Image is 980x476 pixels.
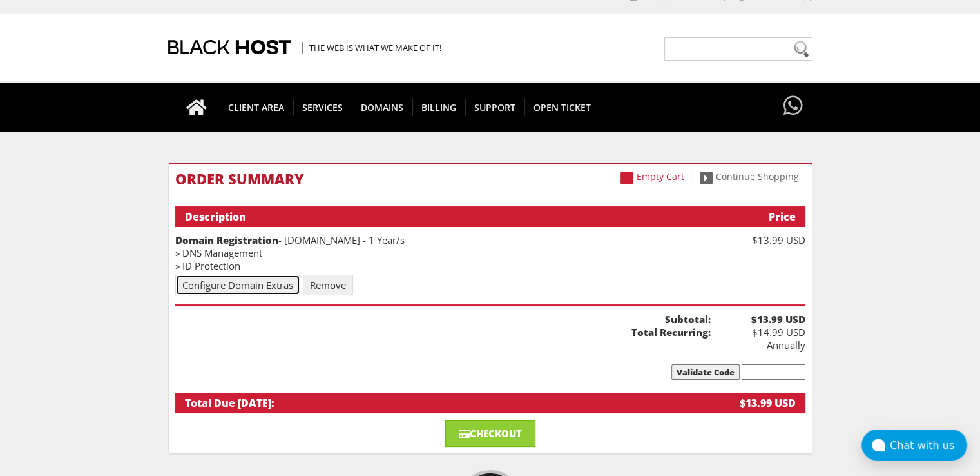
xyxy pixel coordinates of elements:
a: Domains [352,83,413,132]
div: Total Due [DATE]: [185,396,704,410]
b: $13.99 USD [711,313,805,326]
div: $13.99 USD [704,396,795,410]
a: Have questions? [780,83,806,130]
a: Continue Shopping [693,169,805,184]
h1: Order Summary [175,171,805,186]
a: Remove [303,275,353,295]
a: SERVICES [293,83,352,132]
div: $13.99 USD [711,233,805,246]
span: Support [465,99,525,116]
a: Billing [412,83,466,132]
button: Chat with us [861,430,967,461]
a: Go to homepage [173,83,220,132]
div: - [DOMAIN_NAME] - 1 Year/s » DNS Management » ID Protection [175,233,711,272]
b: Subtotal: [175,313,711,326]
a: Empty Cart [614,169,691,184]
div: $14.99 USD Annually [711,313,805,352]
a: CLIENT AREA [219,83,294,132]
input: Validate Code [671,364,740,380]
span: SERVICES [293,99,352,116]
div: Chat with us [890,439,967,451]
span: Open Ticket [524,99,600,116]
span: The Web is what we make of it! [302,42,441,54]
span: CLIENT AREA [219,99,294,116]
a: Configure Domain Extras [175,275,300,295]
div: Price [704,210,795,224]
span: Billing [412,99,466,116]
div: Description [185,210,704,224]
span: Domains [352,99,413,116]
a: Open Ticket [524,83,600,132]
a: Checkout [445,420,535,447]
strong: Domain Registration [175,233,278,246]
a: Support [465,83,525,132]
b: Total Recurring: [175,326,711,339]
input: Need help? [664,37,812,61]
